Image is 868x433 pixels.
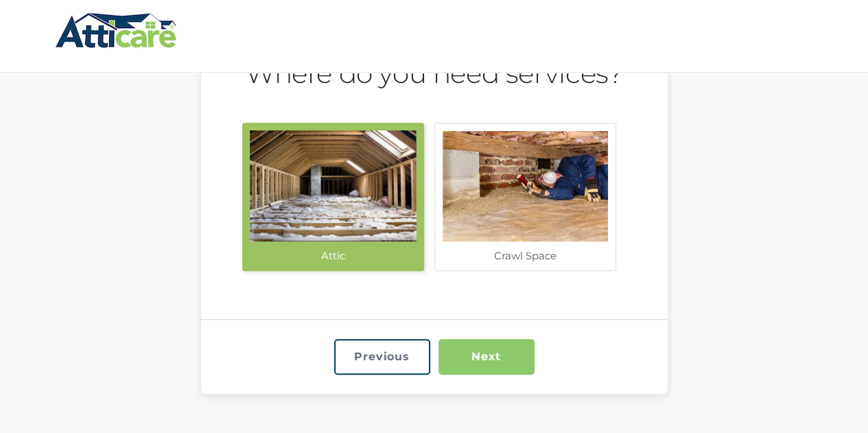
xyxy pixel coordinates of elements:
span: Attic [246,245,420,267]
span: Crawl Space [439,245,611,267]
img: New-Ad-back-Image-e1690110890290.jpg [246,127,420,245]
input: Next [438,339,535,375]
input: Previous [334,339,430,375]
img: crawlspace.jpeg [439,128,611,245]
